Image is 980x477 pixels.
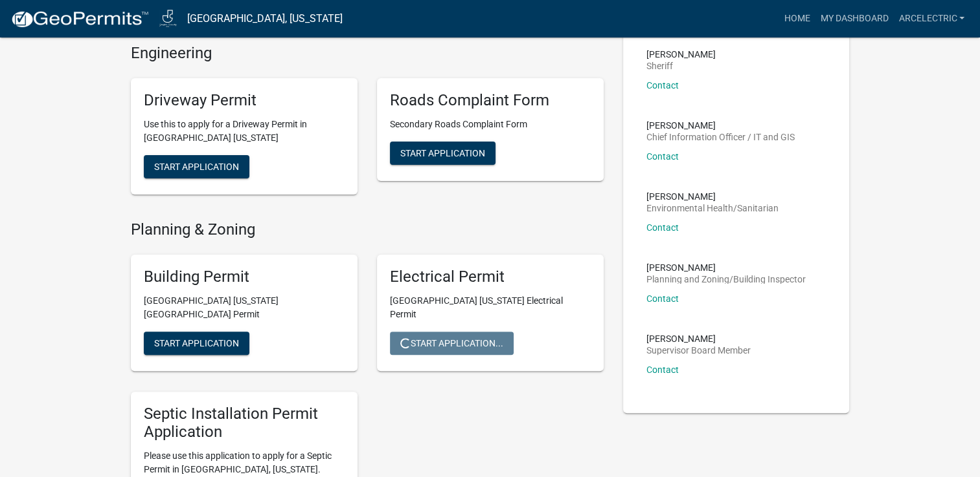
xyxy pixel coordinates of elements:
button: Start Application [144,332,249,355]
a: Contact [646,293,679,304]
a: [GEOGRAPHIC_DATA], [US_STATE] [187,8,343,30]
h5: Septic Installation Permit Application [144,405,345,442]
button: Start Application [390,142,496,165]
a: My Dashboard [815,6,893,31]
h5: Electrical Permit [390,268,591,286]
button: Start Application... [390,332,514,355]
h4: Planning & Zoning [131,220,604,239]
p: [PERSON_NAME] [646,121,795,130]
button: Start Application [144,155,249,178]
a: ArcElectric [893,6,970,31]
p: Environmental Health/Sanitarian [646,204,779,213]
p: [GEOGRAPHIC_DATA] [US_STATE][GEOGRAPHIC_DATA] Permit [144,294,345,321]
h5: Driveway Permit [144,91,345,110]
p: Please use this application to apply for a Septic Permit in [GEOGRAPHIC_DATA], [US_STATE]. [144,449,345,476]
span: Start Application [154,337,239,348]
p: Use this to apply for a Driveway Permit in [GEOGRAPHIC_DATA] [US_STATE] [144,118,345,145]
a: Contact [646,151,679,162]
p: Planning and Zoning/Building Inspector [646,275,806,284]
a: Contact [646,80,679,90]
span: Start Application... [400,337,503,348]
p: [PERSON_NAME] [646,263,806,272]
p: Secondary Roads Complaint Form [390,118,591,131]
h5: Roads Complaint Form [390,91,591,110]
a: Home [779,6,815,31]
p: [PERSON_NAME] [646,334,751,343]
p: [GEOGRAPHIC_DATA] [US_STATE] Electrical Permit [390,294,591,321]
p: [PERSON_NAME] [646,50,716,59]
a: Contact [646,222,679,233]
p: [PERSON_NAME] [646,192,779,201]
h4: Engineering [131,44,604,63]
p: Sheriff [646,61,716,70]
a: Contact [646,365,679,375]
span: Start Application [154,162,239,172]
p: Supervisor Board Member [646,346,751,355]
span: Start Application [400,148,485,158]
p: Chief Information Officer / IT and GIS [646,132,795,142]
img: Jasper County, Iowa [159,10,177,27]
h5: Building Permit [144,268,345,286]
